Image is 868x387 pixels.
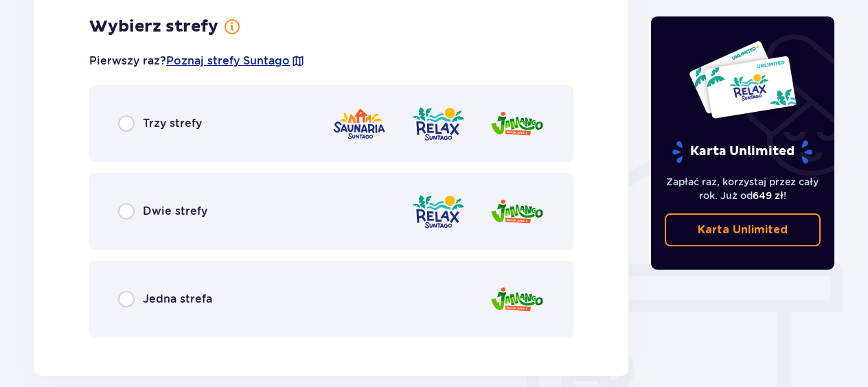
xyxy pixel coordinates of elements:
img: Dwie karty całoroczne do Suntago z napisem 'UNLIMITED RELAX', na białym tle z tropikalnymi liśćmi... [688,40,797,119]
span: 649 zł [753,190,784,201]
p: Pierwszy raz? [89,54,305,69]
p: Zapłać raz, korzystaj przez cały rok. Już od ! [665,175,821,202]
img: Jamango [490,280,545,319]
img: Relax [411,104,466,143]
img: Jamango [490,192,545,231]
span: Trzy strefy [143,116,202,131]
h3: Wybierz strefy [89,16,218,37]
img: Relax [411,192,466,231]
p: Karta Unlimited [698,222,788,237]
a: Karta Unlimited [665,213,821,246]
a: Poznaj strefy Suntago [166,54,290,69]
img: Jamango [490,104,545,143]
p: Karta Unlimited [671,140,814,164]
span: Jedna strefa [143,292,212,307]
img: Saunaria [332,104,387,143]
span: Dwie strefy [143,204,207,219]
